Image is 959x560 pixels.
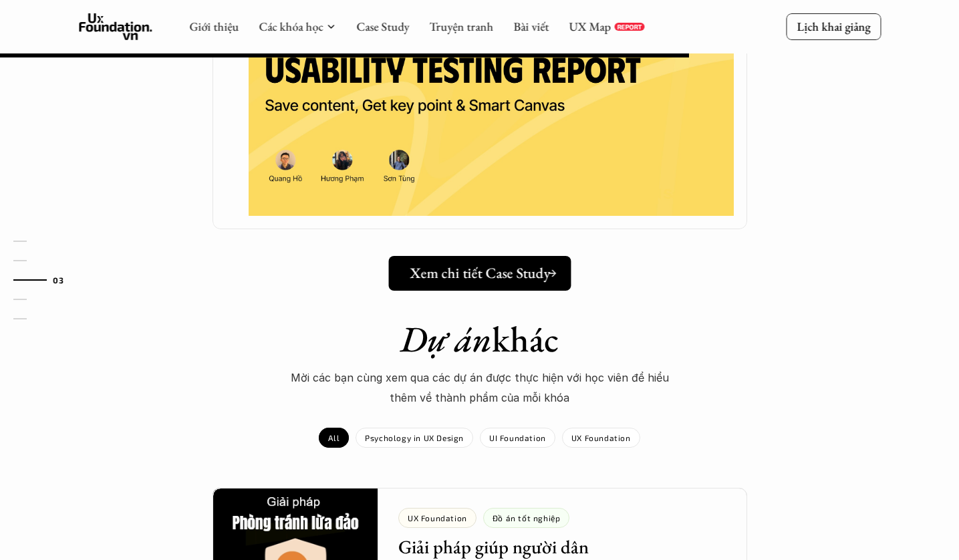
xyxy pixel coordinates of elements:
[410,265,550,282] h5: Xem chi tiết Case Study
[571,433,631,442] p: UX Foundation
[189,19,239,34] a: Giới thiệu
[617,23,642,31] p: REPORT
[259,19,323,34] a: Các khóa học
[513,19,549,34] a: Bài viết
[786,13,881,39] a: Lịch khai giảng
[429,19,493,34] a: Truyện tranh
[400,315,492,362] em: Dự án
[328,433,339,442] p: All
[13,272,77,288] a: 03
[356,19,409,34] a: Case Study
[614,23,644,31] a: REPORT
[797,19,870,34] p: Lịch khai giảng
[388,256,571,291] a: Xem chi tiết Case Study
[53,275,63,285] strong: 03
[569,19,611,34] a: UX Map
[489,433,546,442] p: UI Foundation
[246,317,714,361] h1: khác
[279,368,680,408] p: Mời các bạn cùng xem qua các dự án được thực hiện với học viên để hiểu thêm về thành phẩm của mỗi...
[365,433,464,442] p: Psychology in UX Design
